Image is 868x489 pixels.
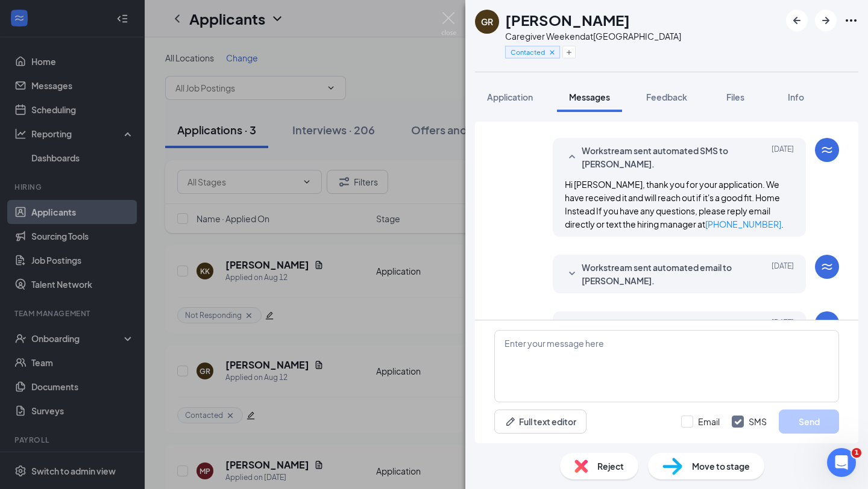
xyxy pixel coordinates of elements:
button: Send [779,410,839,434]
span: Workstream sent automated email to [PERSON_NAME]. [582,261,740,287]
svg: WorkstreamLogo [820,316,834,331]
h1: [PERSON_NAME] [505,10,630,30]
svg: SmallChevronDown [565,267,579,281]
svg: Cross [548,48,556,57]
span: [DATE] [772,144,794,170]
span: Application [487,92,533,102]
svg: SmallChevronUp [565,150,579,164]
button: ArrowLeftNew [786,10,808,31]
span: Info [788,92,804,102]
span: Contacted [511,47,545,57]
span: Feedback [646,92,687,102]
span: Reject [597,459,624,473]
svg: ArrowRight [819,13,833,28]
button: Plus [562,46,576,58]
svg: Plus [565,49,573,56]
svg: WorkstreamLogo [820,260,834,274]
a: [PHONE_NUMBER] [705,219,781,229]
svg: WorkstreamLogo [820,143,834,157]
span: [DATE] [772,261,794,287]
span: Workstream sent automated SMS to [PERSON_NAME]. [582,144,740,170]
button: Full text editorPen [494,410,587,434]
svg: ArrowLeftNew [790,13,804,28]
span: Workstream sent automated SMS to [PERSON_NAME]. [582,317,740,344]
button: ArrowRight [815,10,837,31]
span: [DATE] [772,317,794,344]
svg: Ellipses [844,13,858,28]
span: Hi [PERSON_NAME], thank you for your application. We have received it and will reach out if it's ... [565,179,784,229]
div: GR [481,16,493,28]
span: 1 [852,448,861,458]
span: Move to stage [692,459,750,473]
svg: Pen [505,416,517,428]
iframe: Intercom live chat [827,448,856,477]
span: Messages [569,92,610,102]
div: Caregiver Weekend at [GEOGRAPHIC_DATA] [505,30,681,42]
span: Files [726,92,744,102]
